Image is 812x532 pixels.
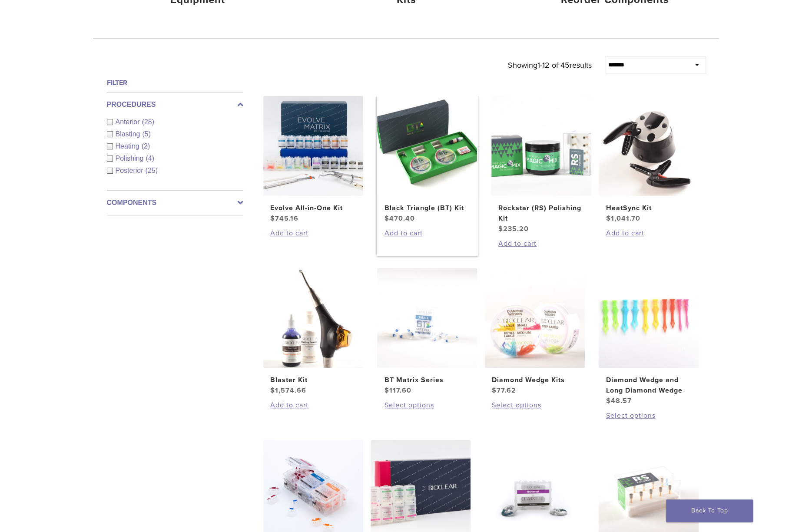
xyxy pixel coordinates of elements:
img: Evolve All-in-One Kit [263,96,363,196]
span: $ [384,386,389,395]
a: Add to cart: “Black Triangle (BT) Kit” [384,228,470,238]
span: (4) [146,155,154,162]
h2: Diamond Wedge and Long Diamond Wedge [606,375,692,396]
span: Heating [116,142,142,150]
span: $ [606,397,610,405]
h2: BT Matrix Series [384,375,470,385]
img: Blaster Kit [263,268,363,368]
span: $ [270,214,275,223]
span: Posterior [116,167,146,174]
span: $ [384,214,389,223]
a: Blaster KitBlaster Kit $1,574.66 [263,268,364,396]
span: (2) [142,142,150,150]
span: Blasting [116,130,143,138]
img: Diamond Wedge and Long Diamond Wedge [599,268,699,368]
img: Black Triangle (BT) Kit [377,96,477,196]
a: Rockstar (RS) Polishing KitRockstar (RS) Polishing Kit $235.20 [491,96,592,234]
a: Add to cart: “Blaster Kit” [270,400,356,410]
a: Add to cart: “Rockstar (RS) Polishing Kit” [498,238,584,249]
bdi: 77.62 [492,386,516,395]
h2: Evolve All-in-One Kit [270,203,356,213]
a: Select options for “BT Matrix Series” [384,400,470,410]
h2: Rockstar (RS) Polishing Kit [498,203,584,224]
a: Diamond Wedge and Long Diamond WedgeDiamond Wedge and Long Diamond Wedge $48.57 [598,268,699,406]
img: BT Matrix Series [377,268,477,368]
h4: Filter [107,78,243,88]
a: BT Matrix SeriesBT Matrix Series $117.60 [377,268,478,396]
span: (25) [146,167,158,174]
a: Add to cart: “HeatSync Kit” [606,228,692,238]
img: HeatSync Kit [599,96,699,196]
a: Add to cart: “Evolve All-in-One Kit” [270,228,356,238]
a: Select options for “Diamond Wedge and Long Diamond Wedge” [606,410,692,421]
a: Evolve All-in-One KitEvolve All-in-One Kit $745.16 [263,96,364,224]
span: (5) [142,130,151,138]
span: 1-12 of 45 [537,60,570,70]
a: Diamond Wedge KitsDiamond Wedge Kits $77.62 [484,268,586,396]
span: (28) [142,118,154,126]
span: $ [606,214,610,223]
bdi: 470.40 [384,214,414,223]
a: HeatSync KitHeatSync Kit $1,041.70 [598,96,699,224]
span: $ [270,386,275,395]
a: Back To Top [666,499,753,522]
bdi: 745.16 [270,214,298,223]
span: Anterior [116,118,142,126]
p: Showing results [508,56,592,74]
h2: Black Triangle (BT) Kit [384,203,470,213]
bdi: 117.60 [384,386,411,395]
span: Polishing [116,155,146,162]
bdi: 235.20 [498,225,529,233]
h2: Blaster Kit [270,375,356,385]
h2: Diamond Wedge Kits [492,375,578,385]
span: $ [498,225,503,233]
label: Procedures [107,99,243,110]
bdi: 1,574.66 [270,386,306,395]
h2: HeatSync Kit [606,203,692,213]
a: Select options for “Diamond Wedge Kits” [492,400,578,410]
label: Components [107,198,243,208]
span: $ [492,386,497,395]
a: Black Triangle (BT) KitBlack Triangle (BT) Kit $470.40 [377,96,478,224]
bdi: 48.57 [606,397,631,405]
bdi: 1,041.70 [606,214,640,223]
img: Diamond Wedge Kits [485,268,585,368]
img: Rockstar (RS) Polishing Kit [491,96,591,196]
